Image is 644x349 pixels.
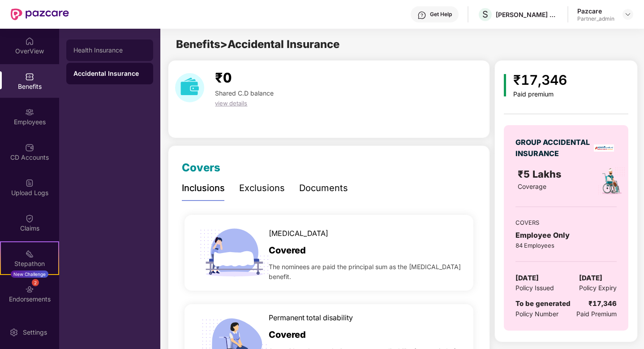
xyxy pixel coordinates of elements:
[482,9,488,20] span: S
[597,166,626,196] img: policyIcon
[176,38,339,51] span: Benefits > Accidental Insurance
[513,70,567,91] div: ₹17,346
[73,47,146,54] div: Health Insurance
[1,259,58,268] div: Stepathon
[269,262,461,282] span: The nominees are paid the principal sum as the [MEDICAL_DATA] benefit.
[239,181,285,195] div: Exclusions
[513,91,567,98] div: Paid premium
[73,69,146,78] div: Accidental Insurance
[515,299,571,308] span: To be generated
[25,285,34,294] img: svg+xml;base64,PHN2ZyBpZD0iRW5kb3JzZW1lbnRzIiB4bWxucz0iaHR0cDovL3d3dy53My5vcmcvMjAwMC9zdmciIHdpZH...
[430,11,452,18] div: Get Help
[515,310,558,318] span: Policy Number
[515,283,554,293] span: Policy Issued
[182,181,225,195] div: Inclusions
[594,144,614,152] img: insurerLogo
[299,181,348,195] div: Documents
[215,89,274,97] span: Shared C.D balance
[518,183,546,190] span: Coverage
[504,74,506,96] img: icon
[624,11,631,18] img: svg+xml;base64,PHN2ZyBpZD0iRHJvcGRvd24tMzJ4MzIiIHhtbG5zPSJodHRwOi8vd3d3LnczLm9yZy8yMDAwL3N2ZyIgd2...
[269,312,353,323] span: Permanent total disability
[496,10,558,19] div: [PERSON_NAME] HEARTCARE PVT LTD
[11,270,48,278] div: New Challenge
[175,73,204,102] img: download
[588,298,617,309] div: ₹17,346
[25,108,34,117] img: svg+xml;base64,PHN2ZyBpZD0iRW1wbG95ZWVzIiB4bWxucz0iaHR0cDovL3d3dy53My5vcmcvMjAwMC9zdmciIHdpZHRoPS...
[579,283,617,293] span: Policy Expiry
[25,143,34,152] img: svg+xml;base64,PHN2ZyBpZD0iQ0RfQWNjb3VudHMiIGRhdGEtbmFtZT0iQ0QgQWNjb3VudHMiIHhtbG5zPSJodHRwOi8vd3...
[576,309,617,319] span: Paid Premium
[577,15,614,22] div: Partner_admin
[515,230,617,241] div: Employee Only
[25,249,34,258] img: svg+xml;base64,PHN2ZyB4bWxucz0iaHR0cDovL3d3dy53My5vcmcvMjAwMC9zdmciIHdpZHRoPSIyMSIgaGVpZ2h0PSIyMC...
[32,279,39,286] div: 2
[25,72,34,81] img: svg+xml;base64,PHN2ZyBpZD0iQmVuZWZpdHMiIHhtbG5zPSJodHRwOi8vd3d3LnczLm9yZy8yMDAwL3N2ZyIgd2lkdGg9Ij...
[197,215,272,291] img: icon
[25,179,34,188] img: svg+xml;base64,PHN2ZyBpZD0iVXBsb2FkX0xvZ3MiIGRhdGEtbmFtZT0iVXBsb2FkIExvZ3MiIHhtbG5zPSJodHRwOi8vd3...
[515,137,591,159] div: GROUP ACCIDENTAL INSURANCE
[269,328,306,342] span: Covered
[515,273,539,284] span: [DATE]
[269,228,328,239] span: [MEDICAL_DATA]
[9,328,18,337] img: svg+xml;base64,PHN2ZyBpZD0iU2V0dGluZy0yMHgyMCIgeG1sbnM9Imh0dHA6Ly93d3cudzMub3JnLzIwMDAvc3ZnIiB3aW...
[579,273,602,284] span: [DATE]
[515,218,617,227] div: COVERS
[417,11,426,20] img: svg+xml;base64,PHN2ZyBpZD0iSGVscC0zMngzMiIgeG1sbnM9Imh0dHA6Ly93d3cudzMub3JnLzIwMDAvc3ZnIiB3aWR0aD...
[518,168,564,180] span: ₹5 Lakhs
[515,241,617,250] div: 84 Employees
[215,70,232,86] span: ₹0
[25,37,34,46] img: svg+xml;base64,PHN2ZyBpZD0iSG9tZSIgeG1sbnM9Imh0dHA6Ly93d3cudzMub3JnLzIwMDAvc3ZnIiB3aWR0aD0iMjAiIG...
[215,100,247,107] span: view details
[25,214,34,223] img: svg+xml;base64,PHN2ZyBpZD0iQ2xhaW0iIHhtbG5zPSJodHRwOi8vd3d3LnczLm9yZy8yMDAwL3N2ZyIgd2lkdGg9IjIwIi...
[182,159,220,176] div: Covers
[11,9,69,20] img: New Pazcare Logo
[577,7,614,15] div: Pazcare
[269,244,306,257] span: Covered
[20,328,50,337] div: Settings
